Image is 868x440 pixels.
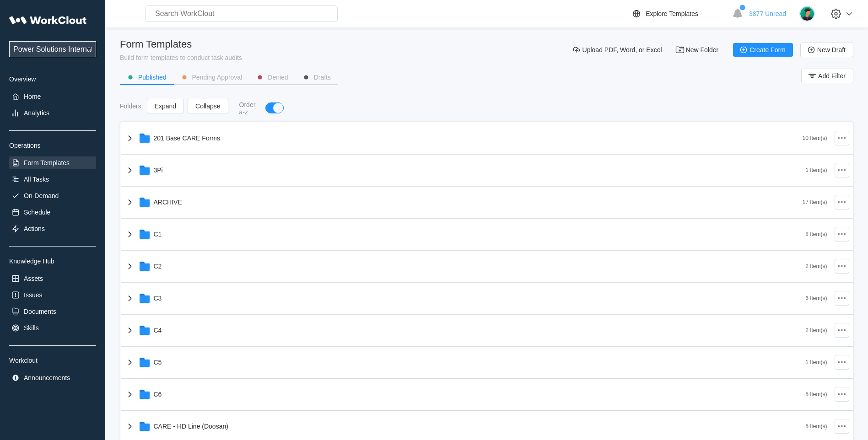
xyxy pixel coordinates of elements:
[154,295,162,302] div: C3
[805,295,827,301] div: 6 Item(s)
[154,166,163,174] div: 3Pi
[146,5,338,22] input: Search WorkClout
[296,70,338,84] button: Drafts
[138,74,167,80] div: Published
[817,47,846,53] span: New Draft
[24,93,41,100] div: Home
[24,159,70,166] div: Form Templates
[120,102,143,110] div: Folders :
[733,43,793,57] button: Create Form
[669,43,726,57] button: New Folder
[120,70,174,84] button: Published
[155,103,176,109] span: Expand
[799,6,815,21] img: user.png
[566,43,669,57] button: Upload PDF, Word, or Excel
[9,222,96,235] a: Actions
[120,54,242,61] div: Build form templates to conduct task audits
[9,305,96,318] a: Documents
[646,10,698,17] div: Explore Templates
[154,199,182,206] div: ARCHIVE
[147,99,184,113] button: Expand
[9,142,96,149] div: Operations
[24,225,45,232] div: Actions
[154,423,228,430] div: CARE - HD Line (Doosan)
[24,109,49,117] div: Analytics
[174,70,250,84] button: Pending Approval
[9,322,96,334] a: Skills
[24,308,56,315] div: Documents
[154,134,221,142] div: 201 Base CARE Forms
[195,103,220,109] span: Collapse
[268,74,288,80] div: Denied
[749,10,786,17] span: 3877 Unread
[239,101,257,116] div: Order a-z
[120,38,242,50] div: Form Templates
[9,156,96,169] a: Form Templates
[154,263,162,270] div: C2
[9,272,96,285] a: Assets
[631,8,728,19] a: Explore Templates
[188,99,228,113] button: Collapse
[805,263,827,269] div: 2 Item(s)
[805,327,827,333] div: 2 Item(s)
[154,231,162,238] div: C1
[154,359,162,366] div: C5
[801,69,853,83] button: Add Filter
[805,391,827,397] div: 5 Item(s)
[249,70,295,84] button: Denied
[800,43,853,57] button: New Draft
[9,289,96,301] a: Issues
[9,206,96,219] a: Schedule
[314,74,331,80] div: Drafts
[9,371,96,384] a: Announcements
[805,167,827,173] div: 1 Item(s)
[9,357,96,364] div: Workclout
[24,374,70,381] div: Announcements
[9,75,96,83] div: Overview
[154,327,162,334] div: C4
[686,47,719,53] span: New Folder
[805,231,827,237] div: 8 Item(s)
[24,176,49,183] div: All Tasks
[192,74,243,80] div: Pending Approval
[802,199,827,205] div: 17 Item(s)
[154,391,162,398] div: C6
[9,173,96,186] a: All Tasks
[805,359,827,365] div: 1 Item(s)
[582,47,662,53] span: Upload PDF, Word, or Excel
[805,423,827,429] div: 5 Item(s)
[24,291,42,299] div: Issues
[9,90,96,103] a: Home
[24,192,59,199] div: On-Demand
[9,189,96,202] a: On-Demand
[24,275,43,282] div: Assets
[818,73,846,79] span: Add Filter
[749,47,786,53] span: Create Form
[24,324,39,332] div: Skills
[24,209,50,216] div: Schedule
[9,107,96,119] a: Analytics
[802,135,827,141] div: 10 Item(s)
[9,258,96,265] div: Knowledge Hub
